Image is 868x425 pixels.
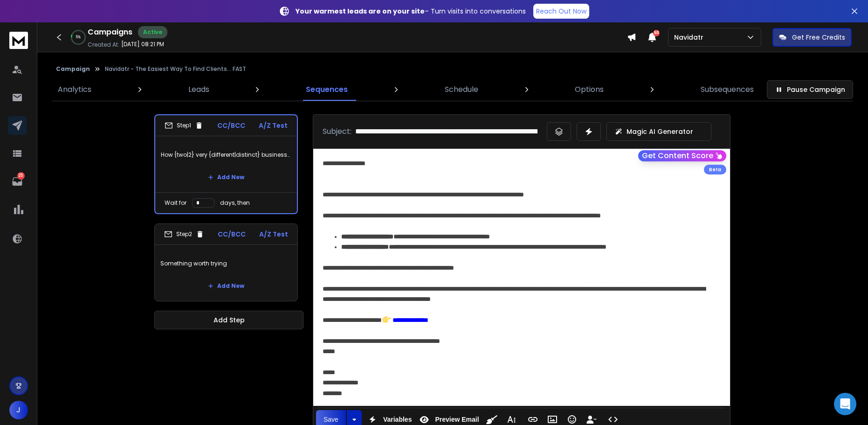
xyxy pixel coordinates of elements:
[259,121,288,130] p: A/Z Test
[300,78,353,101] a: Sequences
[638,150,726,161] button: Get Content Score
[701,84,754,95] p: Subsequences
[9,401,28,419] button: J
[695,78,759,101] a: Subsequences
[9,32,28,49] img: logo
[296,7,425,16] strong: Your warmest leads are on your site
[58,84,91,95] p: Analytics
[439,78,484,101] a: Schedule
[76,35,81,40] p: 6 %
[533,4,589,19] a: Reach Out Now
[792,33,845,42] p: Get Free Credits
[306,84,348,95] p: Sequences
[200,277,252,295] button: Add New
[296,7,526,16] p: – Turn visits into conversations
[200,168,252,187] button: Add New
[704,165,726,174] div: Beta
[138,26,167,38] div: Active
[56,65,90,73] button: Campaign
[160,251,292,277] p: Something worth trying
[88,41,119,49] p: Created At:
[767,80,853,99] button: Pause Campaign
[161,142,291,168] p: How {two|2} very {different|distinct} businesses scaled their outreach
[154,114,298,214] li: Step1CC/BCCA/Z TestHow {two|2} very {different|distinct} businesses scaled their outreachAdd NewW...
[188,84,209,95] p: Leads
[183,78,215,101] a: Leads
[674,33,707,42] p: Navidatr
[164,230,204,238] div: Step 2
[220,199,250,207] p: days, then
[88,27,132,38] h1: Campaigns
[653,30,660,36] span: 50
[445,84,478,95] p: Schedule
[536,7,586,16] p: Reach Out Now
[8,172,27,191] a: 25
[217,121,245,130] p: CC/BCC
[218,230,246,239] p: CC/BCC
[834,393,856,415] div: Open Intercom Messenger
[772,28,852,47] button: Get Free Credits
[433,416,481,424] span: Preview Email
[52,78,97,101] a: Analytics
[323,126,351,137] p: Subject:
[154,223,298,301] li: Step2CC/BCCA/Z TestSomething worth tryingAdd New
[569,78,609,101] a: Options
[154,311,303,329] button: Add Step
[381,416,414,424] span: Variables
[121,41,164,48] p: [DATE] 08:21 PM
[165,199,186,207] p: Wait for
[17,172,25,180] p: 25
[165,121,203,130] div: Step 1
[606,122,711,141] button: Magic AI Generator
[575,84,604,95] p: Options
[105,65,246,73] p: Navidatr - The Easiest Way To Find Clients... FAST
[627,127,693,136] p: Magic AI Generator
[259,230,288,239] p: A/Z Test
